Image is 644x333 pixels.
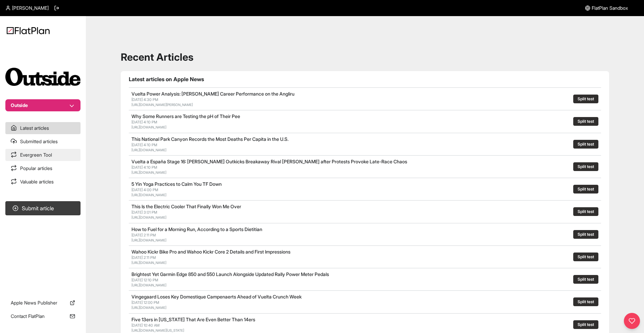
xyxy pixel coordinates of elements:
span: [DATE] 10:40 AM [131,323,160,328]
button: Split test [573,207,598,216]
a: [URL][DOMAIN_NAME] [131,261,166,265]
a: [PERSON_NAME] [5,5,49,11]
a: Submitted articles [5,135,80,148]
a: [URL][DOMAIN_NAME] [131,283,166,287]
span: [DATE] 4:00 PM [131,187,158,192]
a: Why Some Runners are Testing the pH of Their Pee [131,113,240,119]
a: [URL][DOMAIN_NAME] [131,193,166,197]
a: [URL][DOMAIN_NAME][PERSON_NAME] [131,103,193,107]
a: Evergreen Tool [5,149,80,161]
span: [DATE] 12:10 PM [131,278,158,282]
a: This Is the Electric Cooler That Finally Won Me Over [131,204,241,209]
img: Publication Logo [5,68,80,86]
a: Brightest Yet Garmin Edge 850 and 550 Launch Alongside Updated Rally Power Meter Pedals [131,271,329,277]
button: Submit article [5,201,80,215]
a: Valuable articles [5,176,80,188]
span: [DATE] 2:11 PM [131,233,156,237]
a: Wahoo Kickr Bike Pro and Wahoo Kickr Core 2 Details and First Impressions [131,249,290,255]
button: Split test [573,95,598,103]
h1: Recent Articles [121,51,609,63]
a: [URL][DOMAIN_NAME] [131,215,166,219]
a: Vuelta Power Analysis: [PERSON_NAME] Career Performance on the Angliru [131,91,294,97]
a: [URL][DOMAIN_NAME] [131,238,166,242]
span: [DATE] 4:10 PM [131,143,157,147]
span: [PERSON_NAME] [12,5,49,11]
a: 5 Yin Yoga Practices to Calm You TF Down [131,181,222,187]
a: Latest articles [5,122,80,134]
a: [URL][DOMAIN_NAME][US_STATE] [131,328,184,332]
a: This National Park Canyon Records the Most Deaths Per Capita in the U.S. [131,136,288,142]
span: FlatPlan Sandbox [592,5,628,11]
button: Split test [573,297,598,306]
button: Split test [573,320,598,329]
img: Logo [7,27,50,34]
a: Apple News Publisher [5,297,80,309]
a: [URL][DOMAIN_NAME] [131,125,166,129]
button: Split test [573,253,598,261]
span: [DATE] 4:30 PM [131,97,158,102]
button: Split test [573,140,598,149]
span: [DATE] 2:11 PM [131,255,156,260]
a: [URL][DOMAIN_NAME] [131,170,166,174]
a: Vingegaard Loses Key Domestique Campenaerts Ahead of Vuelta Crunch Week [131,294,302,299]
a: How to Fuel for a Morning Run, According to a Sports Dietitian [131,226,262,232]
span: [DATE] 12:00 PM [131,300,159,305]
button: Split test [573,230,598,239]
button: Split test [573,185,598,193]
button: Split test [573,117,598,126]
span: [DATE] 3:01 PM [131,210,157,215]
button: Split test [573,162,598,171]
button: Split test [573,275,598,284]
span: [DATE] 4:10 PM [131,120,157,124]
a: [URL][DOMAIN_NAME] [131,306,166,310]
span: [DATE] 4:10 PM [131,165,157,170]
button: Outside [5,99,80,111]
a: Contact FlatPlan [5,310,80,322]
a: Popular articles [5,162,80,174]
a: Vuelta a España Stage 16: [PERSON_NAME] Outkicks Breakaway Rival [PERSON_NAME] after Protests Pro... [131,159,407,164]
h1: Latest articles on Apple News [129,75,601,83]
a: Five 13ers in [US_STATE] That Are Even Better Than 14ers [131,317,255,322]
a: [URL][DOMAIN_NAME] [131,148,166,152]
